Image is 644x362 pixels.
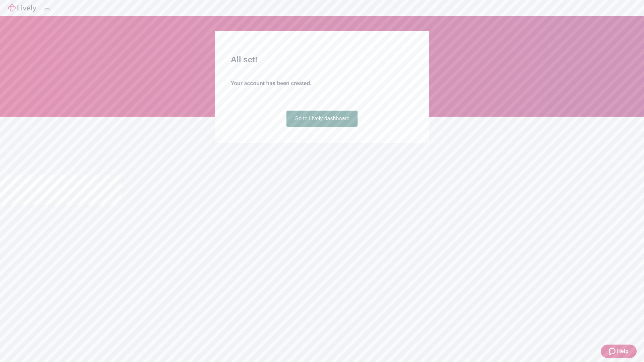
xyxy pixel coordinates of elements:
[44,8,50,10] button: Log out
[601,345,637,358] button: Zendesk support iconHelp
[617,347,629,355] span: Help
[8,4,36,12] img: Lively
[231,79,413,87] h4: Your account has been created.
[231,54,413,66] h2: All set!
[609,347,617,355] svg: Zendesk support icon
[286,111,358,127] a: Go to Lively dashboard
